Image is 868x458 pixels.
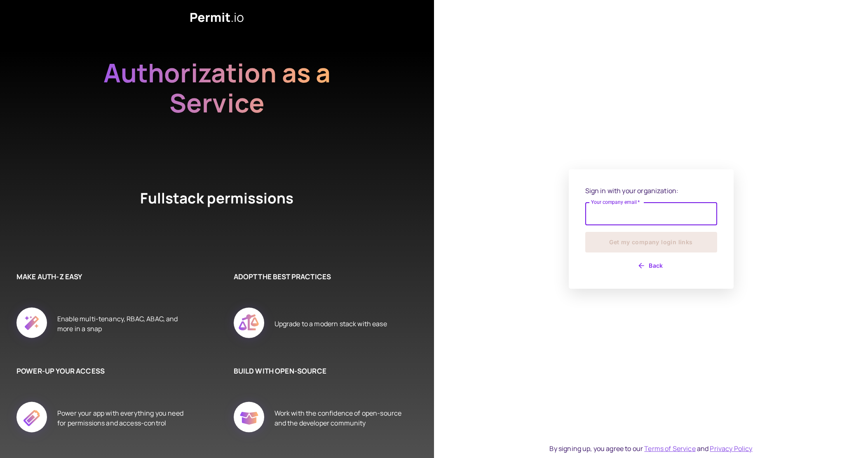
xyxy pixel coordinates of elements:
a: Privacy Policy [710,444,752,453]
button: Back [585,259,717,272]
h6: POWER-UP YOUR ACCESS [16,366,192,376]
h6: ADOPT THE BEST PRACTICES [234,271,410,282]
div: Work with the confidence of open-source and the developer community [274,393,410,444]
button: Get my company login links [585,232,717,252]
label: Your company email [591,199,640,206]
h6: MAKE AUTH-Z EASY [16,271,192,282]
div: Upgrade to a modern stack with ease [274,298,387,349]
h6: BUILD WITH OPEN-SOURCE [234,366,410,376]
div: Enable multi-tenancy, RBAC, ABAC, and more in a snap [57,298,192,349]
div: By signing up, you agree to our and [549,444,752,453]
h2: Authorization as a Service [77,58,357,148]
h4: Fullstack permissions [110,188,324,238]
div: Power your app with everything you need for permissions and access-control [57,393,192,444]
p: Sign in with your organization: [585,186,717,196]
a: Terms of Service [644,444,695,453]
